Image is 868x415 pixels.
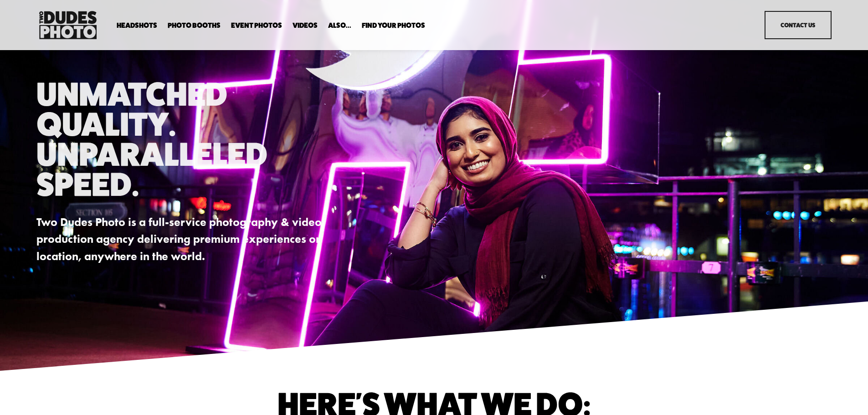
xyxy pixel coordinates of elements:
[168,22,221,29] span: Photo Booths
[362,21,425,30] a: folder dropdown
[36,79,332,199] h1: Unmatched Quality. Unparalleled Speed.
[36,215,325,263] strong: Two Dudes Photo is a full-service photography & video production agency delivering premium experi...
[231,21,282,30] a: Event Photos
[117,21,157,30] a: folder dropdown
[328,22,351,29] span: Also...
[328,21,351,30] a: folder dropdown
[765,11,832,39] a: Contact Us
[362,22,425,29] span: Find Your Photos
[36,9,99,41] img: Two Dudes Photo | Headshots, Portraits &amp; Photo Booths
[293,21,318,30] a: Videos
[168,21,221,30] a: folder dropdown
[117,22,157,29] span: Headshots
